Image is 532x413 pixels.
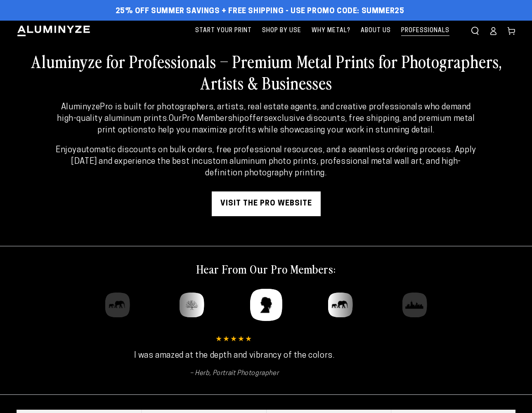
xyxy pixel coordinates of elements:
span: 25% off Summer Savings + Free Shipping - Use Promo Code: SUMMER25 [116,7,404,16]
strong: custom aluminum photo prints, professional metal wall art, and high-definition photography printing. [199,158,461,177]
p: Enjoy . Apply [DATE] and experience the best in [54,144,478,179]
span: Why Metal? [312,26,350,36]
cite: Herb, Portrait Photographer [85,368,383,380]
span: Start Your Print [195,26,252,36]
a: Start Your Print [191,21,256,41]
h2: Hear From Our Pro Members: [196,261,336,276]
img: Aluminyze [17,25,91,37]
summary: Search our site [466,22,484,40]
strong: Pro Membership [182,115,244,123]
p: I was amazed at the depth and vibrancy of the colors. [85,350,383,361]
a: Why Metal? [307,21,355,41]
a: About Us [357,21,395,41]
strong: AluminyzePro is built for photographers, artists, real estate agents, and creative professionals ... [57,103,471,123]
span: About Us [361,26,391,36]
p: Our offers to help you maximize profits while showcasing your work in stunning detail. [54,101,478,136]
a: Professionals [397,21,454,41]
strong: exclusive discounts, free shipping, and premium metal print options [97,115,475,135]
strong: automatic discounts on bulk orders, free professional resources, and a seamless ordering process [77,146,451,154]
span: Professionals [401,26,449,36]
span: Shop By Use [262,26,301,36]
h2: Aluminyze for Professionals – Premium Metal Prints for Photographers, Artists & Businesses [17,50,515,93]
a: Shop By Use [258,21,305,41]
a: visit the pro website [212,191,321,216]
